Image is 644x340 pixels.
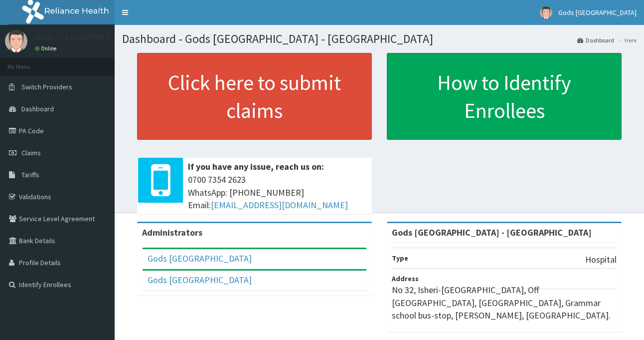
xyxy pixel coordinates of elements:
a: How to Identify Enrollees [387,53,622,140]
b: Address [392,274,419,283]
p: Gods [GEOGRAPHIC_DATA] [35,32,139,41]
a: Click here to submit claims [137,53,372,140]
a: Dashboard [577,36,614,44]
span: Tariffs [21,170,39,179]
img: User Image [5,30,27,52]
a: [EMAIL_ADDRESS][DOMAIN_NAME] [211,199,348,211]
span: Claims [21,148,41,157]
span: Switch Providers [21,82,72,91]
span: Dashboard [21,104,54,113]
img: User Image [540,6,552,19]
b: Type [392,254,408,263]
b: Administrators [142,227,202,238]
a: Gods [GEOGRAPHIC_DATA] [148,253,252,264]
a: Online [35,45,59,52]
span: 0700 7354 2623 WhatsApp: [PHONE_NUMBER] Email: [188,173,367,212]
p: Hospital [585,253,617,266]
h1: Dashboard - Gods [GEOGRAPHIC_DATA] - [GEOGRAPHIC_DATA] [122,32,637,45]
li: Here [615,36,637,44]
a: Gods [GEOGRAPHIC_DATA] [148,274,252,286]
span: Gods [GEOGRAPHIC_DATA] [558,8,637,17]
p: No 32, Isheri-[GEOGRAPHIC_DATA], Off [GEOGRAPHIC_DATA], [GEOGRAPHIC_DATA], Grammar school bus-sto... [392,284,617,322]
strong: Gods [GEOGRAPHIC_DATA] - [GEOGRAPHIC_DATA] [392,227,592,238]
b: If you have any issue, reach us on: [188,161,324,172]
